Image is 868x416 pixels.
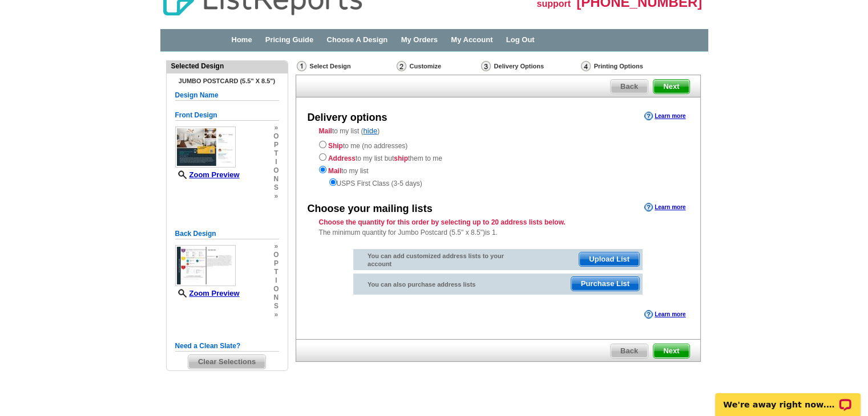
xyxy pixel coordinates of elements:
a: Learn more [644,310,685,319]
span: Next [653,80,689,93]
h5: Need a Clean Slate? [175,341,279,352]
div: Delivery options [308,111,387,125]
strong: Ship [328,142,343,150]
img: Customize [397,61,406,71]
span: » [273,311,278,319]
div: Select Design [296,60,395,75]
a: My Orders [401,35,438,44]
a: Back [610,344,648,358]
img: small-thumb.jpg [175,245,236,286]
span: s [273,183,278,192]
span: o [273,132,278,141]
h5: Back Design [175,229,279,239]
div: USPS First Class (3-5 days) [319,176,677,189]
span: » [273,124,278,132]
a: Back [610,79,648,94]
div: Choose your mailing lists [308,202,433,217]
a: Zoom Preview [175,289,240,297]
span: p [273,141,278,149]
div: You can add customized address lists to your account [353,249,518,271]
a: My Account [451,35,492,44]
div: to my list ( ) [296,126,700,189]
img: Delivery Options [481,61,491,71]
a: Pricing Guide [265,35,314,44]
h5: Front Design [175,110,279,121]
span: » [273,242,278,251]
a: Zoom Preview [175,170,240,179]
a: hide [364,127,378,135]
a: Choose A Design [327,35,388,44]
span: p [273,259,278,268]
div: You can also purchase address lists [353,274,518,291]
span: Clear Selections [188,355,265,369]
div: Selected Design [167,61,288,71]
img: small-thumb.jpg [175,127,236,168]
strong: Mail [328,167,341,175]
div: Delivery Options [480,60,580,75]
span: Back [611,344,648,358]
span: Back [611,80,648,93]
strong: Address [328,154,356,162]
span: o [273,166,278,175]
strong: Mail [319,127,332,135]
h4: Jumbo Postcard (5.5" x 8.5") [175,78,279,84]
div: Customize [395,60,480,72]
a: Learn more [644,203,685,212]
span: Upload List [579,252,639,266]
span: Purchase List [571,277,639,291]
div: The minimum quantity for Jumbo Postcard (5.5" x 8.5")is 1. [296,217,700,238]
img: Printing Options & Summary [581,61,591,71]
h5: Design Name [175,90,279,101]
span: s [273,302,278,311]
strong: Choose the quantity for this order by selecting up to 20 address lists below. [319,218,566,226]
span: n [273,175,278,183]
span: t [273,149,278,158]
span: i [273,276,278,285]
span: o [273,251,278,259]
span: n [273,293,278,302]
a: Home [231,35,252,44]
span: » [273,192,278,201]
div: to me (no addresses) to my list but them to me to my list [319,138,677,189]
img: Select Design [297,61,306,71]
strong: ship [394,154,408,162]
span: Next [653,344,689,358]
div: Printing Options [580,60,681,72]
a: Log Out [506,35,535,44]
span: i [273,158,278,166]
span: o [273,285,278,293]
a: Learn more [644,112,685,121]
span: t [273,268,278,276]
iframe: LiveChat chat widget [708,380,868,416]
